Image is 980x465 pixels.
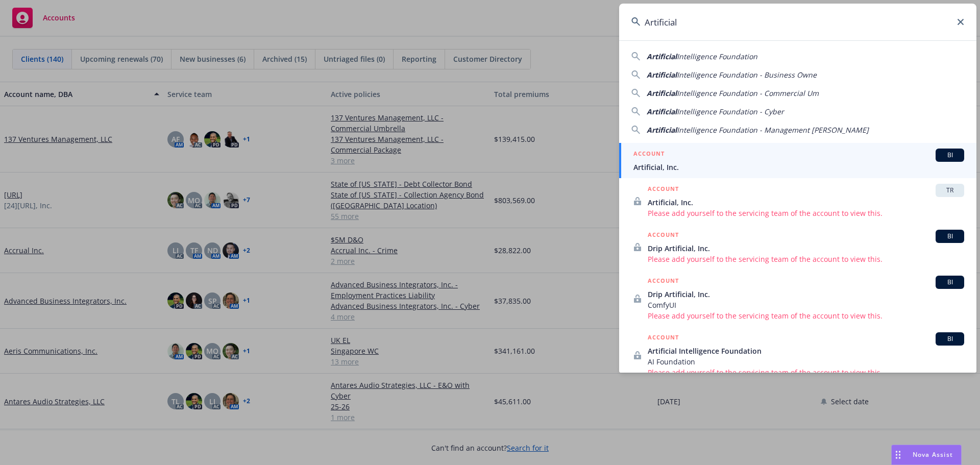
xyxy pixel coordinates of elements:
[648,300,964,310] span: ComfyUI
[648,289,964,300] span: Drip Artificial, Inc.
[940,334,960,344] span: BI
[913,450,953,459] span: Nova Assist
[648,332,679,345] h5: ACCOUNT
[648,230,679,242] h5: ACCOUNT
[677,107,784,116] span: Intelligence Foundation - Cyber
[619,224,976,270] a: ACCOUNTBIDrip Artificial, Inc.Please add yourself to the servicing team of the account to view this.
[940,151,960,160] span: BI
[891,445,962,465] button: Nova Assist
[619,4,976,40] input: Search...
[619,143,976,178] a: ACCOUNTBIArtificial, Inc.
[619,178,976,224] a: ACCOUNTTRArtificial, Inc.Please add yourself to the servicing team of the account to view this.
[940,186,960,195] span: TR
[648,346,964,356] span: Artificial Intelligence Foundation
[647,70,677,80] span: Artificial
[677,125,869,135] span: Intelligence Foundation - Management [PERSON_NAME]
[648,276,679,288] h5: ACCOUNT
[677,88,819,98] span: Intelligence Foundation - Commercial Um
[648,254,964,264] span: Please add yourself to the servicing team of the account to view this.
[647,52,677,61] span: Artificial
[647,107,677,116] span: Artificial
[648,310,964,321] span: Please add yourself to the servicing team of the account to view this.
[677,70,817,80] span: Intelligence Foundation - Business Owne
[648,243,964,254] span: Drip Artificial, Inc.
[648,184,679,196] h5: ACCOUNT
[940,278,960,287] span: BI
[633,149,665,161] h5: ACCOUNT
[647,88,677,98] span: Artificial
[892,445,904,464] div: Drag to move
[677,52,757,61] span: Intelligence Foundation
[648,356,964,367] span: AI Foundation
[940,232,960,241] span: BI
[648,208,964,218] span: Please add yourself to the servicing team of the account to view this.
[633,162,964,173] span: Artificial, Inc.
[648,367,964,378] span: Please add yourself to the servicing team of the account to view this.
[619,327,976,383] a: ACCOUNTBIArtificial Intelligence FoundationAI FoundationPlease add yourself to the servicing team...
[619,270,976,327] a: ACCOUNTBIDrip Artificial, Inc.ComfyUIPlease add yourself to the servicing team of the account to ...
[648,197,964,208] span: Artificial, Inc.
[647,125,677,135] span: Artificial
